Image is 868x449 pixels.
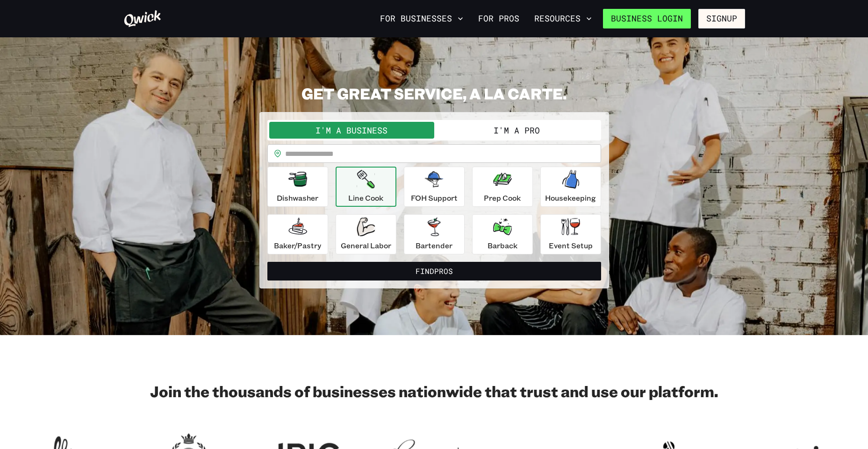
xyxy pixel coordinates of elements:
button: Line Cook [336,167,396,207]
p: Baker/Pastry [274,240,321,251]
h2: Join the thousands of businesses nationwide that trust and use our platform. [123,382,745,400]
button: General Labor [336,214,396,254]
button: I'm a Business [269,122,434,139]
button: Housekeeping [540,167,601,207]
p: Bartender [416,240,452,251]
h2: GET GREAT SERVICE, A LA CARTE. [259,84,609,103]
p: Barback [488,240,517,251]
p: Event Setup [549,240,593,251]
p: Line Cook [348,192,383,203]
button: Dishwasher [267,167,328,207]
button: Prep Cook [472,167,533,207]
button: I'm a Pro [434,122,599,139]
button: For Businesses [376,11,467,27]
button: Event Setup [540,214,601,254]
button: Bartender [404,214,465,254]
p: Housekeeping [545,192,596,203]
button: FOH Support [404,167,465,207]
a: Business Login [603,9,691,28]
button: Baker/Pastry [267,214,328,254]
a: For Pros [474,11,523,27]
p: Dishwasher [277,192,318,203]
button: Resources [531,11,595,27]
button: Barback [472,214,533,254]
button: Signup [698,9,745,28]
p: General Labor [341,240,391,251]
button: FindPros [267,262,601,281]
p: FOH Support [411,192,458,203]
p: Prep Cook [484,192,521,203]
